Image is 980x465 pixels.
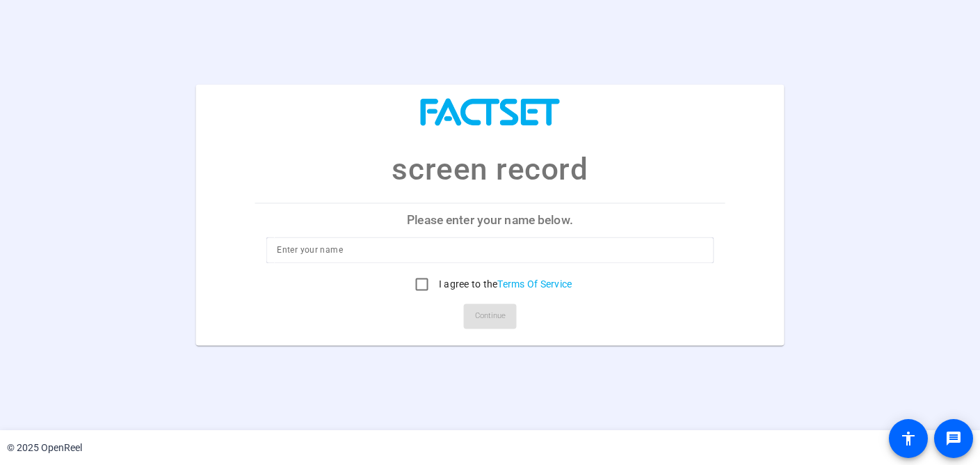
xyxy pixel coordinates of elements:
[497,279,572,290] a: Terms Of Service
[900,430,917,447] mat-icon: accessibility
[421,98,560,125] img: company-logo
[277,242,702,259] input: Enter your name
[7,441,82,455] div: © 2025 OpenReel
[945,430,962,447] mat-icon: message
[436,278,572,292] label: I agree to the
[392,146,588,192] p: screen record
[255,203,725,237] p: Please enter your name below.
